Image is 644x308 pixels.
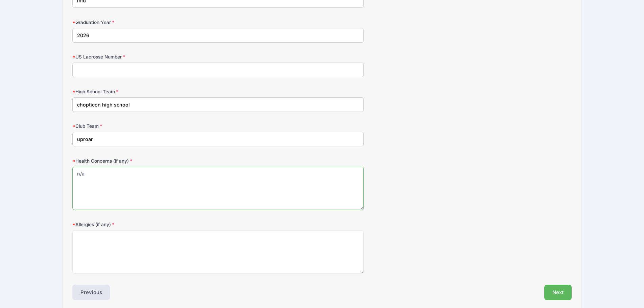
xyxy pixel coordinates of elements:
label: Graduation Year [72,19,239,26]
label: Health Concerns (if any) [72,158,239,164]
button: Next [544,285,572,300]
label: Allergies (if any) [72,221,239,228]
label: US Lacrosse Number [72,53,239,60]
label: Club Team [72,123,239,129]
label: High School Team [72,88,239,95]
button: Previous [72,285,110,300]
